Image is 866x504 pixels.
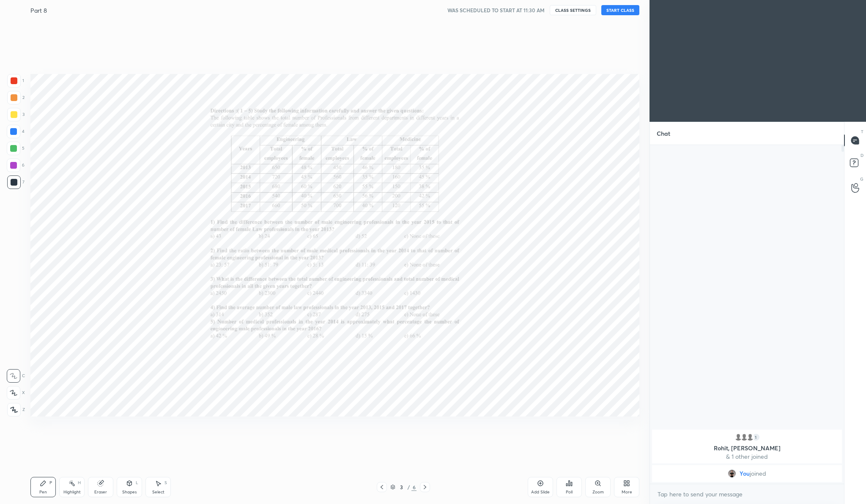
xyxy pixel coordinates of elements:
div: Eraser [94,490,107,494]
div: Z [7,403,25,416]
div: Poll [566,490,573,494]
div: Shapes [122,490,137,494]
div: 3 [397,485,406,490]
div: Add Slide [531,490,550,494]
h4: Part 8 [30,6,47,14]
div: H [78,481,81,485]
button: CLASS SETTINGS [550,5,596,15]
div: More [622,490,632,494]
div: 6 [411,483,417,491]
div: C [7,369,25,383]
img: 9f6949702e7c485d94fd61f2cce3248e.jpg [728,469,736,478]
p: D [861,152,863,159]
div: L [136,481,138,485]
div: grid [650,428,844,484]
p: Chat [650,122,677,145]
div: Select [152,490,164,494]
div: Pen [39,490,47,494]
div: P [49,481,52,485]
div: 1 [752,433,760,441]
div: / [407,485,410,490]
p: T [861,129,863,135]
div: 4 [7,125,25,138]
img: default.png [746,433,754,441]
span: joined [750,470,766,477]
div: S [164,481,167,485]
div: Highlight [63,490,81,494]
div: 7 [7,175,25,189]
div: Zoom [592,490,604,494]
div: 2 [7,91,25,104]
p: Rohit, [PERSON_NAME] [657,445,837,452]
span: You [740,470,750,477]
div: 1 [7,74,24,88]
img: default.png [734,433,743,441]
div: 6 [7,159,25,172]
p: G [860,176,863,182]
div: X [7,386,25,400]
h5: WAS SCHEDULED TO START AT 11:30 AM [447,6,545,14]
div: 3 [7,108,25,121]
img: default.png [740,433,748,441]
div: 5 [7,142,25,155]
button: START CLASS [601,5,639,15]
p: & 1 other joined [657,453,837,460]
